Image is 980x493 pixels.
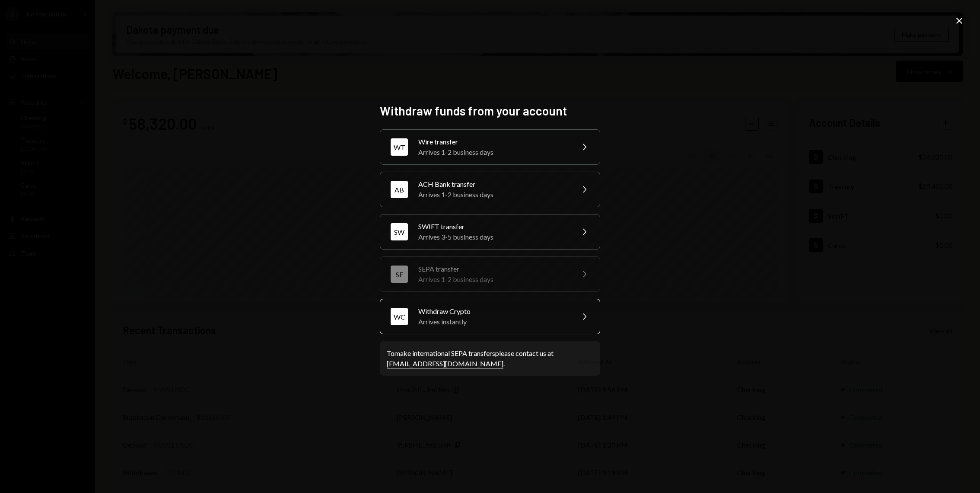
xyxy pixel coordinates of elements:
button: WCWithdraw CryptoArrives instantly [380,299,600,334]
h2: Withdraw funds from your account [380,102,600,119]
button: WTWire transferArrives 1-2 business days [380,129,600,165]
button: ABACH Bank transferArrives 1-2 business days [380,172,600,207]
div: AB [391,181,408,198]
div: SWIFT transfer [418,221,569,232]
button: SWSWIFT transferArrives 3-5 business days [380,214,600,250]
div: SE [391,266,408,283]
div: WC [391,308,408,325]
div: Withdraw Crypto [418,306,569,317]
div: SEPA transfer [418,264,569,274]
button: SESEPA transferArrives 1-2 business days [380,256,600,292]
div: SW [391,223,408,240]
div: Arrives instantly [418,317,569,327]
div: Arrives 1-2 business days [418,147,569,157]
div: To make international SEPA transfers please contact us at . [387,348,593,369]
div: Arrives 1-2 business days [418,189,569,200]
div: WT [391,138,408,156]
div: Arrives 1-2 business days [418,274,569,285]
a: [EMAIL_ADDRESS][DOMAIN_NAME] [387,359,503,368]
div: ACH Bank transfer [418,179,569,189]
div: Wire transfer [418,137,569,147]
div: Arrives 3-5 business days [418,232,569,242]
